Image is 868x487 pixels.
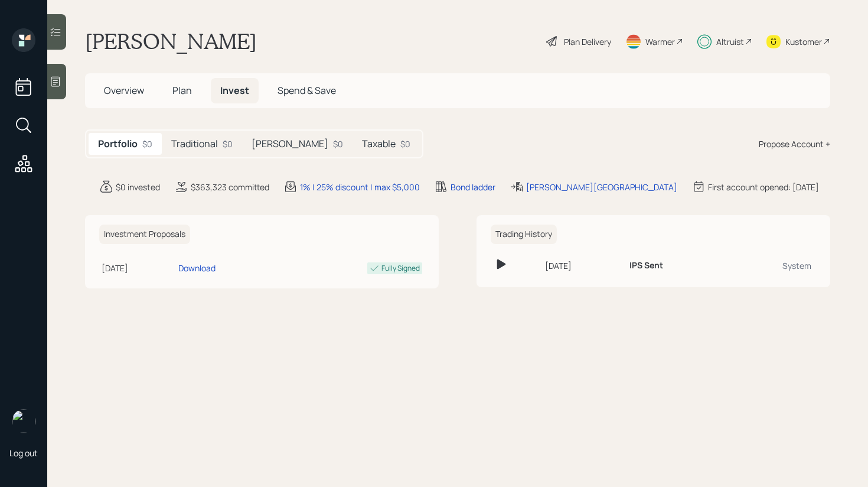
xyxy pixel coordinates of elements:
[400,138,410,150] div: $0
[12,410,35,433] img: retirable_logo.png
[785,35,822,48] div: Kustomer
[451,181,495,193] div: Bond ladder
[333,138,343,150] div: $0
[708,181,819,193] div: First account opened: [DATE]
[142,138,152,150] div: $0
[645,35,675,48] div: Warmer
[300,181,420,193] div: 1% | 25% discount | max $5,000
[526,181,677,193] div: [PERSON_NAME][GEOGRAPHIC_DATA]
[731,259,811,272] div: System
[629,261,663,271] h6: IPS Sent
[172,84,192,97] span: Plan
[362,138,396,150] h5: Taxable
[191,181,269,193] div: $363,323 committed
[381,263,420,274] div: Fully Signed
[9,447,38,459] div: Log out
[171,138,218,150] h5: Traditional
[223,138,233,150] div: $0
[252,138,328,150] h5: [PERSON_NAME]
[564,35,611,48] div: Plan Delivery
[716,35,744,48] div: Altruist
[104,84,144,97] span: Overview
[116,181,160,193] div: $0 invested
[102,262,174,274] div: [DATE]
[545,259,620,272] div: [DATE]
[98,138,138,150] h5: Portfolio
[278,84,336,97] span: Spend & Save
[178,262,216,274] div: Download
[759,138,830,150] div: Propose Account +
[85,28,257,54] h1: [PERSON_NAME]
[99,225,190,244] h6: Investment Proposals
[491,225,557,244] h6: Trading History
[220,84,249,97] span: Invest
